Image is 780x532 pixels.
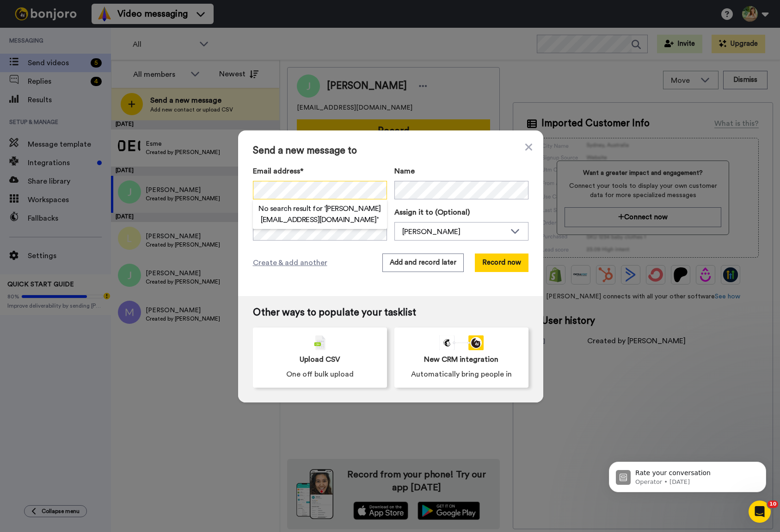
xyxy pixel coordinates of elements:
span: Automatically bring people in [411,369,512,380]
button: Record now [475,254,528,272]
span: New CRM integration [424,354,498,365]
span: One off bulk upload [286,369,354,380]
div: animation [439,335,484,350]
button: Add and record later [382,254,464,272]
span: Send a new message to [253,145,528,156]
span: Name [394,166,415,177]
span: Upload CSV [300,354,340,365]
label: Email address* [253,166,387,177]
span: 10 [768,501,778,508]
div: [PERSON_NAME] [402,226,506,237]
iframe: Intercom notifications message [595,442,780,507]
span: Other ways to populate your tasklist [253,307,528,318]
iframe: Intercom live chat [749,501,771,523]
label: Assign it to (Optional) [394,207,528,218]
span: Create & add another [253,257,327,268]
h2: No search result for ‘ [PERSON_NAME] [EMAIL_ADDRESS][DOMAIN_NAME] ’ [253,203,387,225]
img: csv-grey.png [314,335,326,350]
